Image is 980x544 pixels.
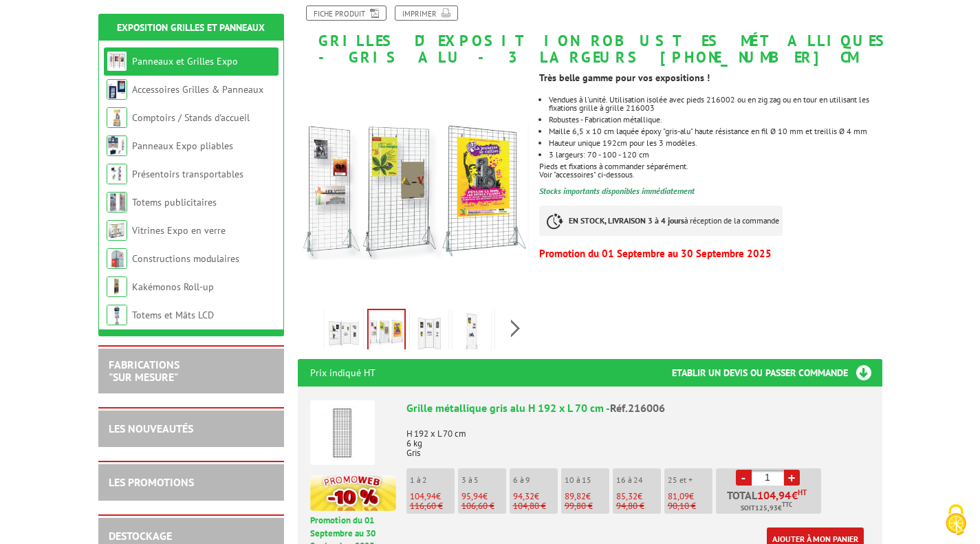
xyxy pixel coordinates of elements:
p: 104,80 € [513,501,558,511]
a: Présentoirs transportables [132,168,243,180]
p: 99,80 € [565,501,609,511]
span: Next [509,317,522,340]
p: Total [719,490,821,514]
a: Kakémonos Roll-up [132,281,214,293]
span: Soit € [741,503,792,514]
img: grilles_exposition_2160006_3bis.jpg [455,312,488,354]
p: 116,60 € [410,501,455,511]
span: 104,94 [410,490,436,502]
span: 85,32 [616,490,638,502]
span: 89,82 [565,490,586,502]
p: 6 à 9 [513,475,558,485]
p: Prix indiqué HT [310,359,375,387]
button: Cookies (fenêtre modale) [932,497,980,544]
p: € [565,492,609,501]
p: 106,60 € [461,501,506,511]
strong: EN STOCK, LIVRAISON 3 à 4 jours [569,215,684,226]
div: Grille métallique gris alu H 192 x L 70 cm - [406,400,870,416]
span: 104,94 [757,490,792,501]
a: Vitrines Expo en verre [132,224,226,237]
img: grilles_exposition_2160006_1bis.jpg [369,310,404,353]
p: 94,80 € [616,501,661,511]
a: Fiche produit [306,6,386,21]
p: € [668,492,712,501]
a: FABRICATIONS"Sur Mesure" [109,358,179,384]
p: 10 à 15 [565,475,609,485]
a: Exposition Grilles et Panneaux [117,21,265,34]
p: € [410,492,455,501]
p: 1 à 2 [410,475,455,485]
img: Kakémonos Roll-up [107,276,127,297]
p: 16 à 24 [616,475,661,485]
img: grilles_exposition_2160006_2bis.jpg [413,312,446,354]
a: Constructions modulaires [132,252,239,265]
sup: HT [798,488,807,497]
p: 25 et + [668,475,712,485]
span: 95,94 [461,490,483,502]
font: Stocks importants disponibles immédiatement [539,186,695,196]
img: Comptoirs / Stands d'accueil [107,107,127,128]
p: H 192 x L 70 cm 6 kg Gris [406,420,870,458]
span: 81,09 [668,490,689,502]
img: Panneaux et Grilles Expo [107,51,127,72]
img: promotion [310,475,396,511]
a: Imprimer [395,6,458,21]
img: Totems publicitaires [107,192,127,213]
img: Accessoires Grilles & Panneaux [107,79,127,100]
p: 3 à 5 [461,475,506,485]
img: Constructions modulaires [107,248,127,269]
a: Accessoires Grilles & Panneaux [132,83,263,96]
img: grilles_exposition_2160006_1bis.jpg [298,72,530,304]
span: Réf.216006 [610,401,665,415]
p: Promotion du 01 Septembre au 30 Septembre 2025 [539,250,882,258]
span: 125,93 [755,503,778,514]
p: € [461,492,506,501]
img: Panneaux Expo pliables [107,135,127,156]
p: à réception de la commande [539,206,783,236]
li: Maille 6,5 x 10 cm laquée époxy "gris-alu" haute résistance en fil Ø 10 mm et treillis Ø 4 mm [549,127,882,135]
p: € [616,492,661,501]
span: € [792,490,798,501]
a: Totems et Mâts LCD [132,309,214,321]
a: + [784,470,800,486]
img: grilles_exposition_216006.jpg [327,312,360,354]
a: Panneaux Expo pliables [132,140,233,152]
p: Hauteur unique 192cm pour les 3 modèles. [549,139,882,147]
img: Présentoirs transportables [107,164,127,184]
img: Vitrines Expo en verre [107,220,127,241]
strong: Très belle gamme pour vos expositions ! [539,72,710,84]
li: 3 largeurs: 70 - 100 - 120 cm [549,151,882,159]
sup: TTC [782,501,792,508]
li: Robustes - Fabrication métallique. [549,116,882,124]
a: Comptoirs / Stands d'accueil [132,111,250,124]
p: Pieds et fixations à commander séparément. Voir "accessoires" ci-dessous. [539,162,882,179]
a: Panneaux et Grilles Expo [132,55,238,67]
p: Vendues à l'unité. Utilisation isolée avec pieds 216002 ou en zig zag ou en tour en utilisant les... [549,96,882,112]
a: Totems publicitaires [132,196,217,208]
img: Grille métallique gris alu H 192 x L 70 cm [310,400,375,465]
img: Cookies (fenêtre modale) [939,503,973,537]
img: grille_exposition_metallique_alu_216006_4bis.jpg [498,312,531,354]
h3: Etablir un devis ou passer commande [672,359,882,387]
span: 94,32 [513,490,534,502]
img: Totems et Mâts LCD [107,305,127,325]
a: - [736,470,752,486]
p: € [513,492,558,501]
a: LES NOUVEAUTÉS [109,422,193,435]
p: 90,10 € [668,501,712,511]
